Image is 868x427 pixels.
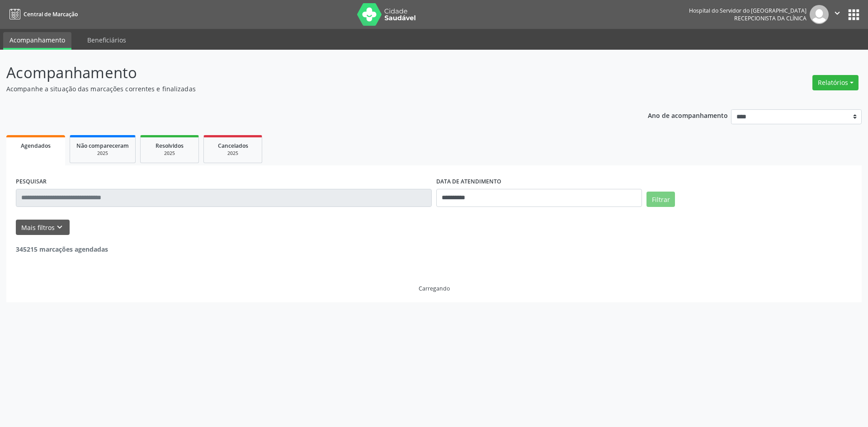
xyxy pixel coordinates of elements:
span: Recepcionista da clínica [734,14,807,22]
span: Não compareceram [76,142,129,150]
span: Agendados [21,142,51,150]
div: Hospital do Servidor do [GEOGRAPHIC_DATA] [689,7,807,14]
span: Resolvidos [156,142,184,150]
img: img [810,5,829,24]
label: PESQUISAR [16,175,47,189]
i: keyboard_arrow_down [55,222,65,232]
i:  [832,8,842,18]
a: Beneficiários [81,32,132,48]
div: 2025 [147,150,192,157]
button:  [829,5,846,24]
button: Relatórios [812,75,859,90]
button: apps [846,7,862,23]
strong: 345215 marcações agendadas [16,245,108,253]
p: Acompanhe a situação das marcações correntes e finalizadas [6,84,605,94]
p: Acompanhamento [6,61,605,84]
button: Mais filtroskeyboard_arrow_down [16,220,70,235]
label: DATA DE ATENDIMENTO [436,175,501,189]
div: Carregando [419,285,450,292]
div: 2025 [76,150,129,157]
a: Acompanhamento [3,32,71,50]
div: 2025 [210,150,255,157]
span: Central de Marcação [24,10,78,18]
button: Filtrar [646,192,675,207]
span: Cancelados [218,142,248,150]
p: Ano de acompanhamento [648,109,728,121]
a: Central de Marcação [6,7,78,22]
